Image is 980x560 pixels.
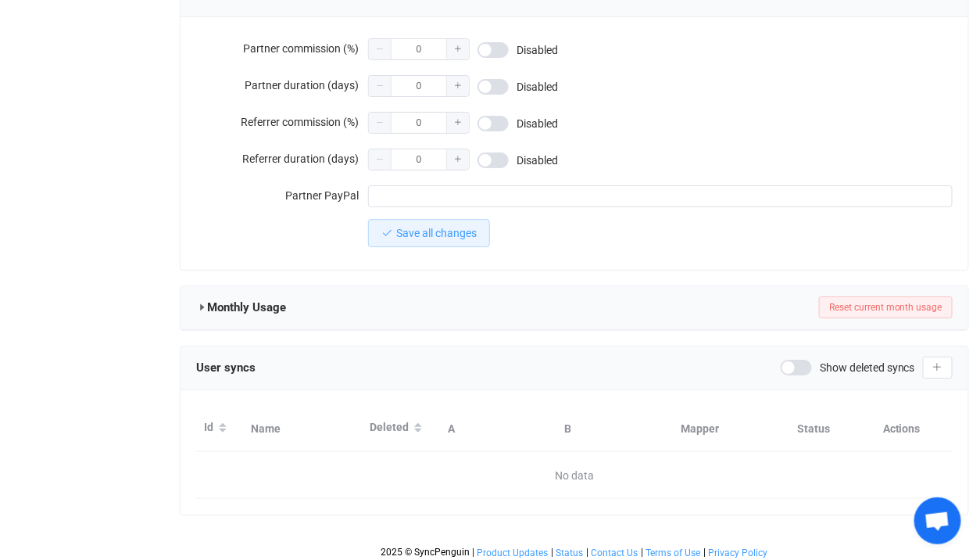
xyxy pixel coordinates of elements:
[556,547,584,558] span: Status
[703,547,706,558] span: |
[641,547,643,558] span: |
[646,547,702,558] a: Terms of Use
[591,547,639,558] a: Contact Us
[477,547,549,558] span: Product Updates
[708,547,769,558] a: Privacy Policy
[646,547,701,558] span: Terms of Use
[586,547,588,558] span: |
[556,547,585,558] a: Status
[472,547,474,558] span: |
[477,547,549,558] a: Product Updates
[592,547,638,558] span: Contact Us
[551,547,553,558] span: |
[381,547,470,558] span: 2025 © SyncPenguin
[709,547,768,558] span: Privacy Policy
[914,497,961,544] a: Open chat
